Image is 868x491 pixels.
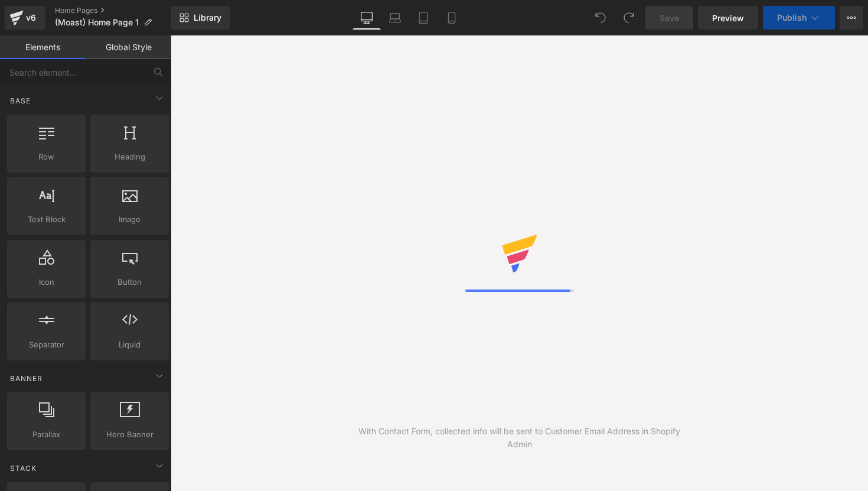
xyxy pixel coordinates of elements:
span: Preview [712,12,744,24]
a: Laptop [381,6,409,30]
a: v6 [5,6,45,30]
div: With Contact Form, collected info will be sent to Customer Email Address in Shopify Admin [345,425,694,451]
span: Heading [94,151,165,163]
a: Desktop [353,6,381,30]
a: Home Pages [55,6,171,15]
button: Undo [589,6,612,30]
span: Separator [11,339,82,351]
div: v6 [24,10,38,25]
span: (Moast) Home Page 1 [55,18,139,27]
button: More [840,6,863,30]
span: Liquid [94,339,165,351]
span: Image [94,213,165,226]
a: Global Style [86,35,171,59]
span: Base [9,95,32,106]
span: Text Block [11,213,82,226]
span: Hero Banner [94,428,165,441]
button: Publish [763,6,835,30]
span: Icon [11,276,82,288]
a: Tablet [409,6,438,30]
span: Button [94,276,165,288]
span: Publish [777,13,807,22]
span: Parallax [11,428,82,441]
span: Save [660,12,679,24]
span: Row [11,151,82,163]
button: Redo [617,6,641,30]
a: Preview [698,6,758,30]
a: Mobile [438,6,466,30]
span: Banner [9,373,44,384]
a: New Library [171,6,230,30]
span: Library [194,12,221,23]
span: Stack [9,463,38,474]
